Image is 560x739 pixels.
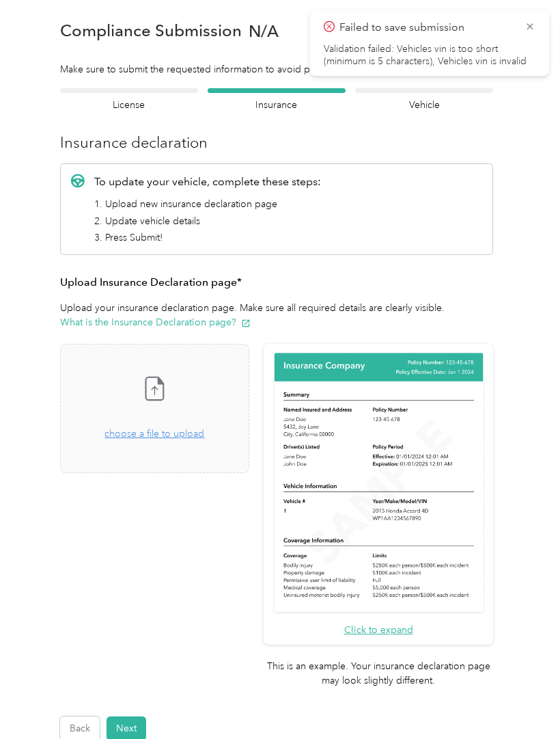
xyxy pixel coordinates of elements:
li: Validation failed: Vehicles vin is too short (minimum is 5 characters), Vehicles vin is invalid [324,43,535,68]
h4: License [60,98,198,112]
h4: Vehicle [355,98,493,112]
div: Make sure to submit the requested information to avoid payment delays [60,62,493,77]
span: choose a file to upload [61,345,249,472]
p: This is an example. Your insurance declaration page may look slightly different. [264,659,493,688]
button: What is the Insurance Declaration page? [60,315,251,330]
li: 3. Press Submit! [94,230,321,245]
li: 2. Update vehicle details [94,214,321,228]
h1: Compliance Submission [60,21,242,40]
h3: Insurance declaration [60,131,493,154]
h3: Upload Insurance Declaration page* [60,274,493,291]
iframe: Everlance-gr Chat Button Frame [484,662,560,739]
img: Sample insurance declaration [271,351,486,615]
p: Failed to save submission [339,19,514,36]
p: Upload your insurance declaration page. Make sure all required details are clearly visible. [60,301,493,330]
span: choose a file to upload [104,428,204,440]
button: Click to expand [344,623,413,637]
h4: Insurance [208,98,346,112]
p: To update your vehicle, complete these steps: [94,174,321,190]
span: N/A [249,24,279,38]
li: 1. Upload new insurance declaration page [94,197,321,211]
